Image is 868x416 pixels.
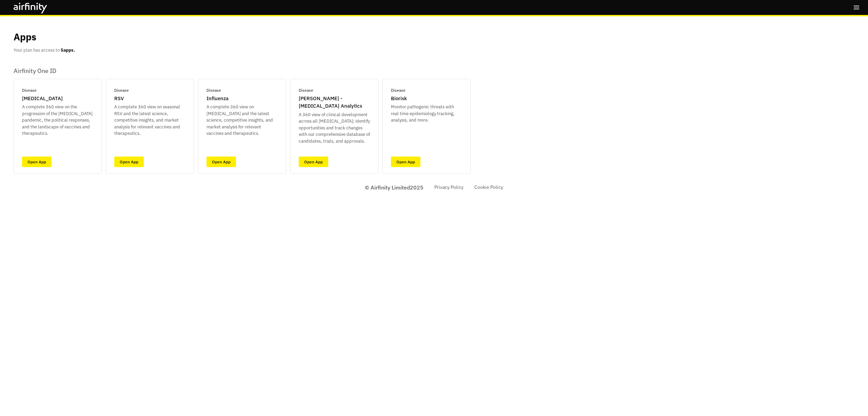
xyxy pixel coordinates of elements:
[365,183,423,192] p: © Airfinity Limited 2025
[14,67,471,75] p: Airfinity One ID
[206,87,221,93] p: Disease
[22,104,93,137] p: A complete 360 view on the progression of the [MEDICAL_DATA] pandemic, the political responses, a...
[299,87,313,93] p: Disease
[22,87,37,93] p: Disease
[299,157,328,167] a: Open App
[206,157,236,167] a: Open App
[206,95,229,103] p: Influenza
[14,47,75,54] p: Your plan has access to
[22,95,63,103] p: [MEDICAL_DATA]
[14,30,36,44] p: Apps
[434,184,463,191] a: Privacy Policy
[114,95,124,103] p: RSV
[206,104,278,137] p: A complete 360 view on [MEDICAL_DATA] and the latest science, competitive insights, and market an...
[22,157,52,167] a: Open App
[114,104,185,137] p: A complete 360 view on seasonal RSV and the latest science, competitive insights, and market anal...
[114,157,144,167] a: Open App
[391,104,462,124] p: Monitor pathogenic threats with real time epidemiology tracking, analysis, and more.
[391,87,406,93] p: Disease
[114,87,129,93] p: Disease
[61,47,75,53] b: 5 apps.
[391,157,420,167] a: Open App
[474,184,503,191] a: Cookie Policy
[299,111,370,145] p: A 360 view of clinical development across all [MEDICAL_DATA]; identify opportunities and track ch...
[391,95,407,103] p: Biorisk
[299,95,370,110] p: [PERSON_NAME] - [MEDICAL_DATA] Analytics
